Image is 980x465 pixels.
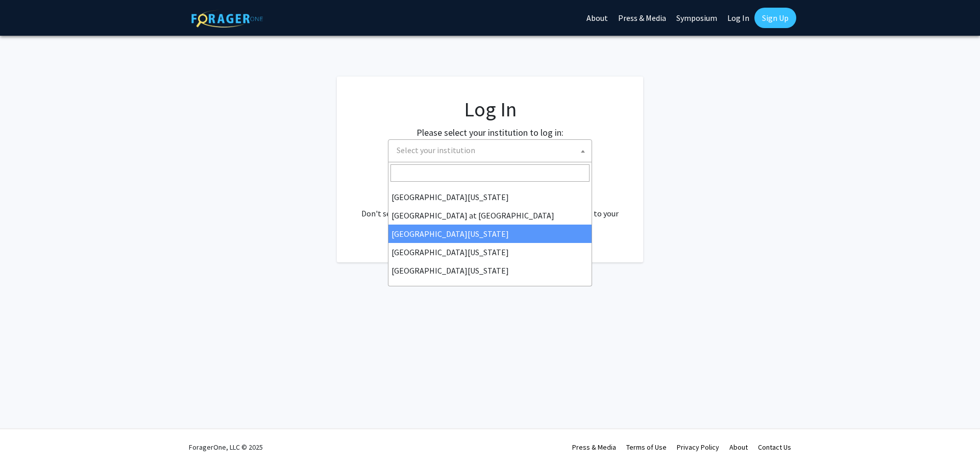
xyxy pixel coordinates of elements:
h1: Log In [357,97,623,121]
iframe: Chat [8,419,43,457]
a: Sign Up [754,8,796,28]
li: [PERSON_NAME][GEOGRAPHIC_DATA] [388,280,592,298]
li: [GEOGRAPHIC_DATA] at [GEOGRAPHIC_DATA] [388,206,592,225]
div: ForagerOne, LLC © 2025 [189,429,263,465]
label: Please select your institution to log in: [416,126,563,139]
div: No account? . Don't see your institution? about bringing ForagerOne to your institution. [357,183,623,232]
li: [GEOGRAPHIC_DATA][US_STATE] [388,225,592,243]
span: Select your institution [388,139,592,162]
li: [GEOGRAPHIC_DATA][US_STATE] [388,261,592,280]
a: About [729,443,748,452]
span: Select your institution [393,140,592,161]
a: Privacy Policy [677,443,719,452]
a: Terms of Use [626,443,667,452]
li: [GEOGRAPHIC_DATA][US_STATE] [388,188,592,206]
input: Search [390,164,590,182]
li: [GEOGRAPHIC_DATA][US_STATE] [388,243,592,261]
a: Press & Media [572,443,616,452]
img: ForagerOne Logo [191,10,263,28]
span: Select your institution [397,145,475,155]
a: Contact Us [758,443,791,452]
